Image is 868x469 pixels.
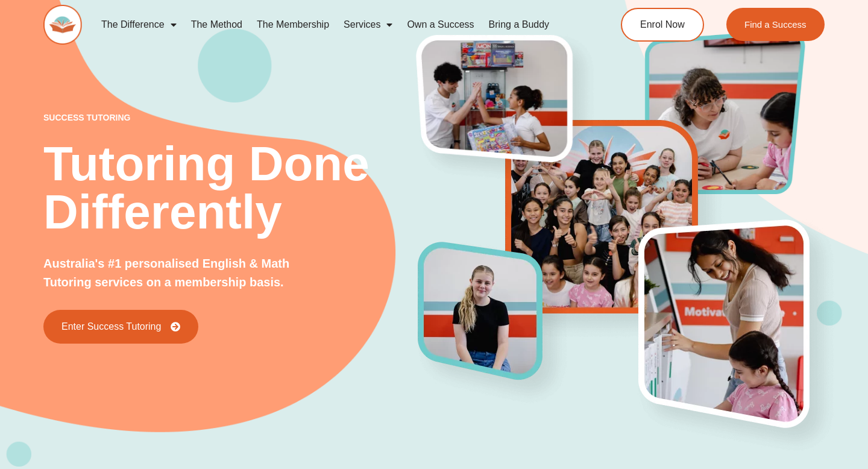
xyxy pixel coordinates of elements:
h2: Tutoring Done Differently [43,140,418,236]
a: Find a Success [726,8,825,41]
nav: Menu [94,11,576,39]
span: Find a Success [744,20,807,29]
a: Enter Success Tutoring [43,310,198,344]
a: The Method [184,11,250,39]
p: success tutoring [43,113,418,122]
a: Bring a Buddy [482,11,557,39]
p: Australia's #1 personalised English & Math Tutoring services on a membership basis. [43,254,317,292]
a: The Difference [94,11,184,39]
a: Own a Success [400,11,481,39]
a: Services [336,11,400,39]
a: Enrol Now [621,8,704,42]
span: Enrol Now [640,20,685,30]
span: Enter Success Tutoring [61,322,161,332]
a: The Membership [250,11,336,39]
